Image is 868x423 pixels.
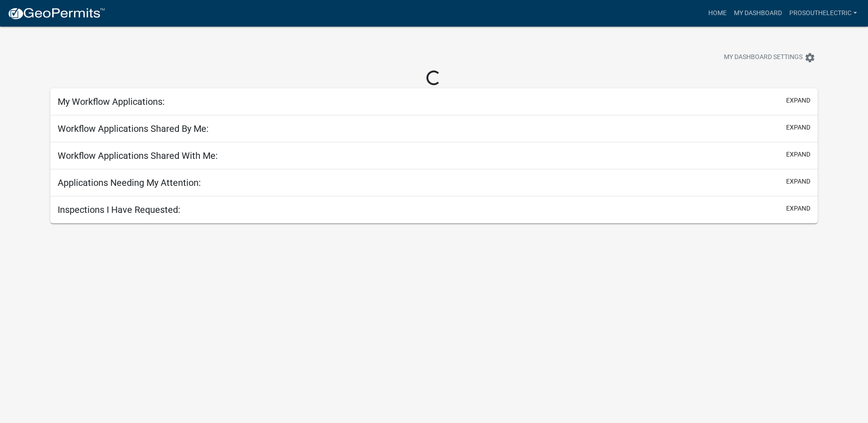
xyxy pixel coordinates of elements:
button: expand [786,150,810,159]
h5: Applications Needing My Attention: [58,177,201,188]
i: settings [804,52,815,63]
span: My Dashboard Settings [724,52,803,63]
h5: Inspections I Have Requested: [58,204,180,215]
h5: My Workflow Applications: [58,96,165,107]
button: expand [786,204,810,213]
h5: Workflow Applications Shared By Me: [58,123,209,134]
h5: Workflow Applications Shared With Me: [58,150,218,161]
a: Home [705,5,730,22]
button: expand [786,123,810,132]
button: My Dashboard Settingssettings [717,49,823,66]
a: Prosouthelectric [786,5,861,22]
button: expand [786,96,810,105]
button: expand [786,177,810,186]
a: My Dashboard [730,5,786,22]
